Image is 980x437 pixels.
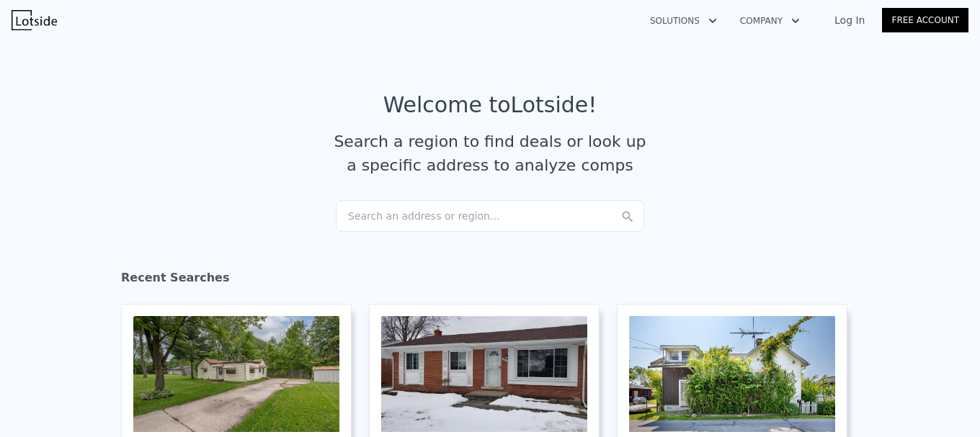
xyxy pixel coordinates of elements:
[729,8,811,34] button: Company
[12,10,57,30] img: Lotside
[817,13,882,27] a: Log In
[329,130,651,177] div: Search a region to find deals or look up a specific address to analyze comps
[121,258,859,304] div: Recent Searches
[383,92,597,118] div: Welcome to Lotside !
[638,8,729,34] button: Solutions
[882,8,968,32] a: Free Account
[336,200,644,232] div: Search an address or region...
